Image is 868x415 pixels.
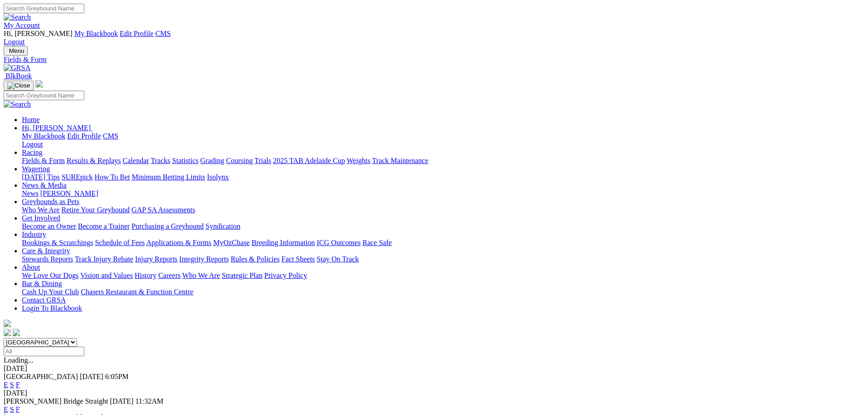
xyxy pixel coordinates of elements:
[103,132,118,140] a: CMS
[4,91,84,100] input: Search
[13,329,20,336] img: twitter.svg
[4,356,33,364] span: Loading...
[22,181,67,189] a: News & Media
[146,239,211,246] a: Applications & Forms
[22,231,46,238] a: Industry
[74,30,118,37] a: My Blackbook
[22,255,73,263] a: Stewards Reports
[22,206,60,214] a: Who We Are
[95,173,130,181] a: How To Bet
[282,255,315,263] a: Fact Sheets
[4,56,864,64] a: Fields & Form
[4,30,72,37] span: Hi, [PERSON_NAME]
[22,190,864,198] div: News & Media
[22,296,66,304] a: Contact GRSA
[10,381,14,389] a: S
[179,255,229,263] a: Integrity Reports
[81,288,193,296] a: Chasers Restaurant & Function Centre
[22,222,864,231] div: Get Involved
[4,72,32,80] a: BlkBook
[22,239,93,246] a: Bookings & Scratchings
[372,157,428,164] a: Track Maintenance
[134,272,156,279] a: History
[213,239,250,246] a: MyOzChase
[172,157,199,164] a: Statistics
[22,280,62,287] a: Bar & Dining
[22,173,60,181] a: [DATE] Tips
[22,214,60,222] a: Get Involved
[95,239,144,246] a: Schedule of Fees
[22,222,76,230] a: Become an Owner
[317,239,360,246] a: ICG Outcomes
[22,190,38,197] a: News
[22,140,43,148] a: Logout
[22,198,79,205] a: Greyhounds as Pets
[9,47,24,54] span: Menu
[22,239,864,247] div: Industry
[22,157,65,164] a: Fields & Form
[205,222,240,230] a: Syndication
[155,30,171,37] a: CMS
[16,381,20,389] a: F
[105,373,129,380] span: 6:05PM
[16,405,20,413] a: F
[22,132,864,149] div: Hi, [PERSON_NAME]
[226,157,253,164] a: Coursing
[78,222,130,230] a: Become a Trainer
[4,13,31,21] img: Search
[4,320,11,327] img: logo-grsa-white.png
[22,288,79,296] a: Cash Up Your Club
[254,157,271,164] a: Trials
[4,389,864,397] div: [DATE]
[75,255,133,263] a: Track Injury Rebate
[4,64,31,72] img: GRSA
[22,263,40,271] a: About
[362,239,391,246] a: Race Safe
[22,173,864,181] div: Wagering
[22,247,70,255] a: Care & Integrity
[347,157,370,164] a: Weights
[158,272,180,279] a: Careers
[120,30,154,37] a: Edit Profile
[135,255,177,263] a: Injury Reports
[22,288,864,296] div: Bar & Dining
[4,4,84,13] input: Search
[22,304,82,312] a: Login To Blackbook
[62,206,130,214] a: Retire Your Greyhound
[135,397,164,405] span: 11:32AM
[4,347,84,356] input: Select date
[22,149,42,156] a: Racing
[110,397,134,405] span: [DATE]
[22,124,91,132] span: Hi, [PERSON_NAME]
[4,100,31,108] img: Search
[22,124,92,132] a: Hi, [PERSON_NAME]
[317,255,359,263] a: Stay On Track
[80,373,103,380] span: [DATE]
[4,38,25,46] a: Logout
[207,173,229,181] a: Isolynx
[22,206,864,214] div: Greyhounds as Pets
[67,157,121,164] a: Results & Replays
[4,21,40,29] a: My Account
[22,157,864,165] div: Racing
[4,373,78,380] span: [GEOGRAPHIC_DATA]
[273,157,345,164] a: 2025 TAB Adelaide Cup
[4,81,34,91] button: Toggle navigation
[222,272,262,279] a: Strategic Plan
[132,222,204,230] a: Purchasing a Greyhound
[4,30,864,46] div: My Account
[264,272,307,279] a: Privacy Policy
[4,329,11,336] img: facebook.svg
[5,72,32,80] span: BlkBook
[132,173,205,181] a: Minimum Betting Limits
[4,381,8,389] a: E
[4,364,864,373] div: [DATE]
[36,80,43,87] img: logo-grsa-white.png
[132,206,195,214] a: GAP SA Assessments
[4,405,8,413] a: E
[80,272,133,279] a: Vision and Values
[252,239,315,246] a: Breeding Information
[22,116,40,123] a: Home
[123,157,149,164] a: Calendar
[200,157,224,164] a: Grading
